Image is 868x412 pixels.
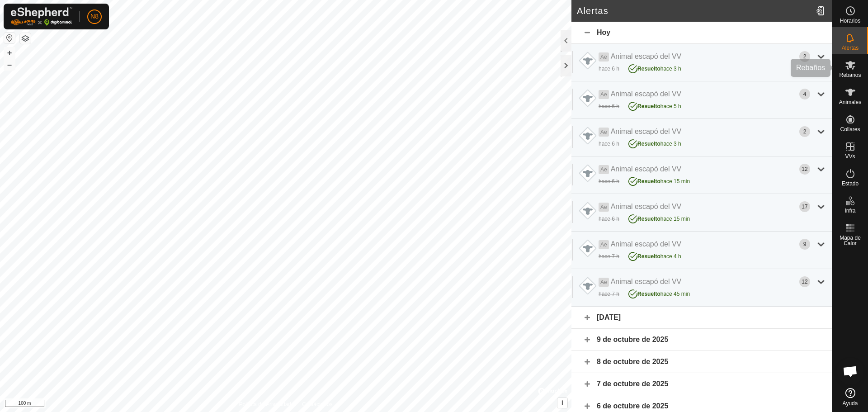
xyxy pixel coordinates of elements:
span: Resuelto [637,291,660,297]
span: VVs [845,154,855,159]
div: 2 [799,51,810,62]
div: hace 6 h [599,140,619,148]
span: Animal escapó del VV [611,165,682,173]
span: Animal escapó del VV [611,240,682,248]
span: Ae [599,52,609,62]
img: Logo Gallagher [11,7,72,26]
div: [DATE] [571,307,832,329]
span: N8 [90,12,99,21]
div: 4 [799,89,810,99]
span: Ae [599,240,609,249]
span: Ae [599,90,609,99]
button: – [4,59,15,70]
div: hace 6 h [599,215,619,223]
span: Resuelto [637,253,660,260]
div: Hoy [571,22,832,44]
span: Infra [844,208,855,213]
button: Capas del Mapa [20,33,31,44]
div: 7 de octubre de 2025 [571,373,832,395]
h2: Alertas [577,5,812,16]
span: Resuelto [637,141,660,147]
div: 8 de octubre de 2025 [571,351,832,373]
div: hace 7 h [599,290,619,298]
span: Ae [599,165,609,174]
button: i [557,398,567,408]
span: Animal escapó del VV [611,52,682,60]
span: i [561,399,563,407]
span: Collares [840,127,860,132]
div: hace 6 h [599,65,619,73]
div: 9 [799,239,810,250]
button: Restablecer Mapa [4,33,15,43]
span: Animal escapó del VV [611,203,682,210]
a: Ayuda [832,384,868,410]
div: hace 7 h [599,252,619,260]
div: hace 45 min [628,287,690,298]
div: hace 15 min [628,212,690,223]
span: Animales [839,99,861,105]
div: Chat abierto [837,358,864,385]
span: Horarios [840,18,860,24]
span: Ayuda [843,401,858,406]
span: Mapa de Calor [835,235,866,246]
div: 9 de octubre de 2025 [571,329,832,351]
span: Ae [599,128,609,137]
span: Rebaños [839,72,861,78]
a: Política de Privacidad [239,400,291,408]
span: Ae [599,203,609,212]
div: 12 [799,276,810,287]
div: hace 3 h [628,62,681,73]
div: hace 6 h [599,177,619,185]
div: 12 [799,164,810,175]
div: hace 4 h [628,250,681,260]
div: 17 [799,201,810,212]
span: Alertas [842,45,859,51]
span: Ae [599,278,609,287]
span: Resuelto [637,103,660,109]
span: Resuelto [637,66,660,72]
span: Animal escapó del VV [611,278,682,285]
div: hace 15 min [628,175,690,185]
span: Animal escapó del VV [611,128,682,135]
span: Resuelto [637,216,660,222]
a: Contáctenos [302,400,332,408]
div: hace 5 h [628,99,681,110]
div: hace 3 h [628,137,681,148]
button: + [4,47,15,58]
span: Estado [842,181,859,186]
div: hace 6 h [599,102,619,110]
span: Animal escapó del VV [611,90,682,98]
span: Resuelto [637,178,660,185]
div: 2 [799,126,810,137]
